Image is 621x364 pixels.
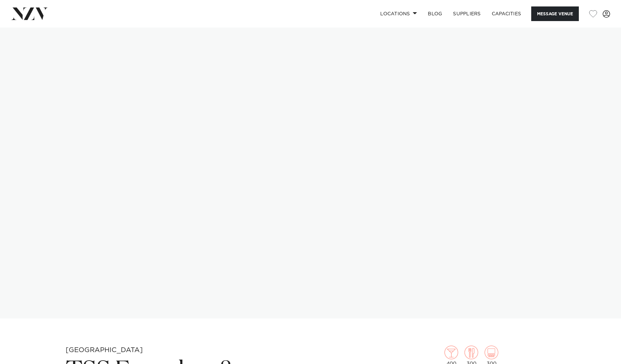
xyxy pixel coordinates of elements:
[486,6,527,21] a: Capacities
[531,6,579,21] button: Message Venue
[448,6,486,21] a: SUPPLIERS
[11,7,48,20] img: nzv-logo.png
[485,346,498,359] img: theatre.png
[66,347,143,353] small: [GEOGRAPHIC_DATA]
[422,6,448,21] a: BLOG
[465,346,478,359] img: dining.png
[444,346,458,359] img: cocktail.png
[375,6,422,21] a: Locations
